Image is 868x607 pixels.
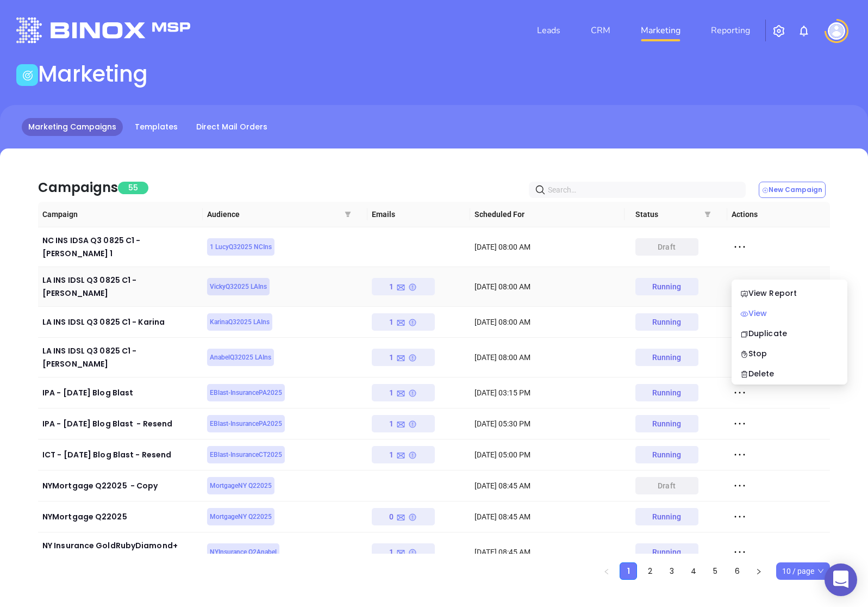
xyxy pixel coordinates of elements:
[42,234,198,260] div: NC INS IDSA Q3 0825 C1 - [PERSON_NAME] 1
[782,563,824,579] span: 10 / page
[727,202,830,227] th: Actions
[635,208,723,220] span: Status
[389,313,417,331] div: 1
[42,510,198,523] div: NYMortgage Q22025
[38,178,118,197] div: Campaigns
[207,208,363,220] span: Audience
[664,563,680,579] a: 3
[42,539,198,565] div: NY Insurance GoldRubyDiamond+ Q22025
[729,563,745,579] a: 6
[740,368,839,380] div: Delete
[367,202,470,227] th: Emails
[707,562,724,580] li: 5
[474,480,620,492] div: [DATE] 08:45 AM
[704,211,711,218] span: filter
[620,562,637,580] li: 1
[598,562,615,580] li: Previous Page
[755,568,762,575] span: right
[740,307,839,319] div: View
[707,20,754,41] a: Reporting
[474,511,620,523] div: [DATE] 08:45 AM
[685,562,702,580] li: 4
[210,351,271,363] span: AnabelQ32025 LAIns
[342,202,353,227] span: filter
[42,274,198,300] div: LA INS IDSL Q3 0825 C1 - [PERSON_NAME]
[345,211,351,218] span: filter
[389,384,417,401] div: 1
[474,316,620,328] div: [DATE] 08:00 AM
[652,446,682,463] div: Running
[42,417,198,430] div: IPA - [DATE] Blog Blast - Resend
[740,287,839,299] div: View Report
[652,508,682,525] div: Running
[118,182,148,194] span: 55
[42,448,198,461] div: ICT - [DATE] Blog Blast - Resend
[658,238,676,256] div: draft
[685,563,702,579] a: 4
[210,281,267,293] span: VickyQ32025 LAIns
[636,20,685,41] a: Marketing
[663,562,680,580] li: 3
[533,20,565,41] a: Leads
[42,479,198,492] div: NYMortgage Q22025 - Copy
[603,568,610,575] span: left
[598,562,615,580] button: left
[728,562,746,580] li: 6
[750,562,767,580] li: Next Page
[641,562,659,580] li: 2
[642,563,658,579] a: 2
[22,118,123,136] a: Marketing Campaigns
[652,384,682,401] div: Running
[474,281,620,293] div: [DATE] 08:00 AM
[474,418,620,430] div: [DATE] 05:30 PM
[750,562,767,580] button: right
[548,184,731,196] input: Search…
[389,415,417,432] div: 1
[797,24,810,38] img: iconNotification
[210,511,272,523] span: MortgageNY Q22025
[210,418,282,430] span: EBlast-InsurancePA2025
[389,278,417,295] div: 1
[707,563,723,579] a: 5
[38,202,203,227] th: Campaign
[389,543,417,561] div: 1
[474,387,620,399] div: [DATE] 03:15 PM
[828,22,845,40] img: user
[740,327,839,339] div: Duplicate
[389,446,417,463] div: 1
[652,278,682,295] div: Running
[740,348,839,360] div: Stop
[620,563,636,579] a: 1
[652,313,682,331] div: Running
[16,17,190,43] img: logo
[652,543,682,561] div: Running
[759,182,826,198] button: New Campaign
[128,118,184,136] a: Templates
[776,562,830,580] div: Page Size
[586,20,615,41] a: CRM
[42,386,198,399] div: IPA - [DATE] Blog Blast
[389,349,417,366] div: 1
[470,202,625,227] th: Scheduled For
[210,241,272,253] span: 1 LucyQ32025 NCIns
[389,508,417,525] div: 0
[210,480,272,492] span: MortgageNY Q22025
[210,387,282,399] span: EBlast-InsurancePA2025
[474,546,620,558] div: [DATE] 08:45 AM
[652,415,682,432] div: Running
[210,546,277,558] span: NYInsurance Q2Anabel
[474,241,620,253] div: [DATE] 08:00 AM
[210,449,282,461] span: EBlast-InsuranceCT2025
[474,449,620,461] div: [DATE] 05:00 PM
[42,344,198,370] div: LA INS IDSL Q3 0825 C1 - [PERSON_NAME]
[652,349,682,366] div: Running
[210,316,270,328] span: KarinaQ32025 LAIns
[38,61,148,87] h1: Marketing
[42,315,198,329] div: LA INS IDSL Q3 0825 C1 - Karina
[772,24,785,38] img: iconSetting
[474,351,620,363] div: [DATE] 08:00 AM
[702,202,713,227] span: filter
[658,477,676,494] div: draft
[190,118,274,136] a: Direct Mail Orders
